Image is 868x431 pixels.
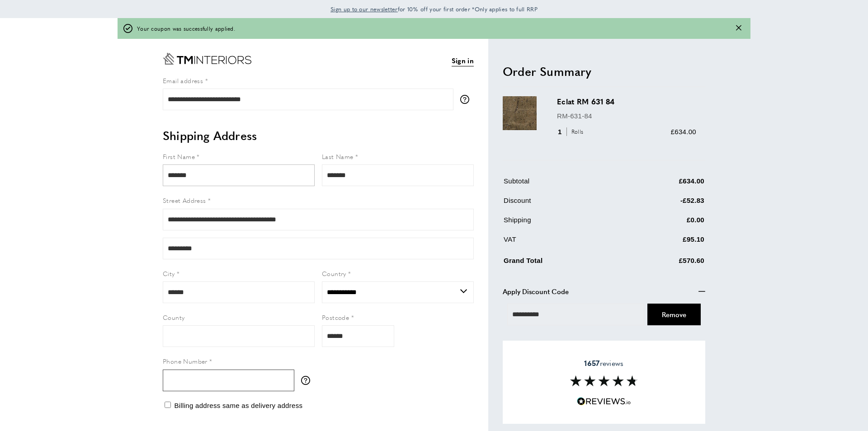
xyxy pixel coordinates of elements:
strong: 1657 [584,358,599,368]
span: Last Name [322,152,354,161]
span: Sign up to our newsletter [330,5,398,13]
span: Street Address [163,196,206,205]
span: Phone Number [163,356,208,365]
td: Grand Total [504,253,625,273]
td: Subtotal [504,176,625,193]
span: Email address [163,76,203,85]
img: Eclat RM 631 84 [503,96,537,130]
span: for 10% off your first order *Only applies to full RRP [330,5,538,13]
td: £95.10 [626,234,705,252]
div: 1 [557,126,586,137]
td: VAT [504,234,625,252]
td: £634.00 [626,176,705,193]
span: Billing address same as delivery address [174,402,302,409]
a: Sign up to our newsletter [330,5,398,14]
h2: Order Summary [503,63,705,80]
span: reviews [584,359,623,368]
span: County [163,313,184,322]
span: Apply Discount Code [503,286,569,297]
td: -£52.83 [626,195,705,213]
span: Postcode [322,313,349,322]
span: £634.00 [671,128,696,136]
td: Discount [504,195,625,213]
span: Country [322,269,346,278]
h2: Shipping Address [163,127,474,144]
img: Reviews.io 5 stars [577,397,631,406]
h3: Eclat RM 631 84 [557,96,696,107]
a: Go to Home page [163,53,251,65]
span: Your coupon was successfully applied. [137,24,235,33]
button: More information [301,376,315,385]
input: Billing address same as delivery address [165,402,171,408]
img: Reviews section [570,375,638,386]
button: Close message [736,24,741,33]
p: RM-631-84 [557,111,696,122]
td: Shipping [504,215,625,232]
button: More information [460,95,474,104]
td: £570.60 [626,253,705,273]
a: Sign in [452,55,474,66]
span: First Name [163,152,195,161]
td: £0.00 [626,215,705,232]
span: Rolls [566,127,586,136]
span: Cancel Coupon [662,309,686,319]
span: City [163,269,175,278]
button: Cancel Coupon [647,304,701,325]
